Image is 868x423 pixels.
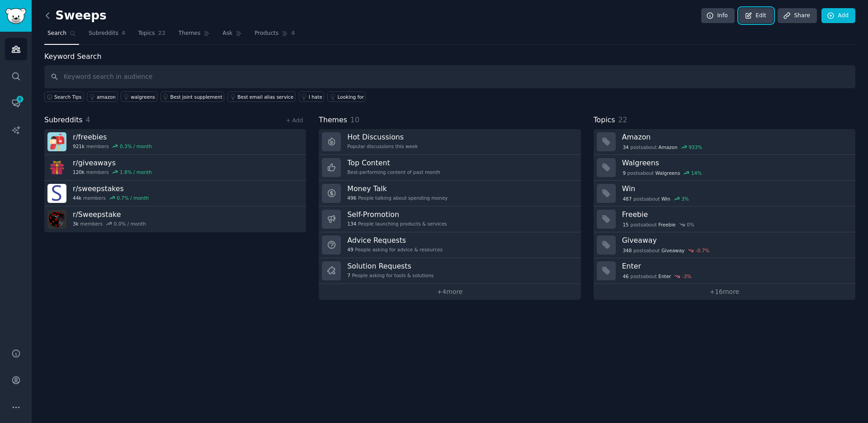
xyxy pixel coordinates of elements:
span: Enter [658,273,671,279]
h3: Win [622,184,849,193]
span: 921k [73,143,85,149]
a: Products4 [251,26,298,45]
a: +16more [594,284,855,300]
h3: Enter [622,261,849,271]
div: 0.3 % / month [120,143,152,149]
span: 34 [623,144,628,150]
button: Search Tips [44,91,84,102]
a: Best joint supplement [160,91,225,102]
a: Search [44,26,79,45]
span: 22 [618,115,627,124]
span: 487 [623,196,632,202]
div: -3 % [682,273,691,279]
a: r/sweepstakes44kmembers0.7% / month [44,181,306,207]
a: Solution Requests7People asking for tools & solutions [319,258,580,284]
img: Sweepstake [47,210,66,229]
span: Subreddits [44,115,83,126]
a: Hot DiscussionsPopular discussions this week [319,129,580,155]
span: Search [47,29,66,38]
a: Win487postsaboutWin3% [594,181,855,207]
span: 496 [347,195,356,201]
img: giveaways [47,158,66,177]
a: Share [778,8,816,24]
span: 3k [73,221,79,227]
span: Themes [179,29,201,38]
div: post s about [622,221,695,229]
h3: Giveaway [622,236,849,245]
a: Info [701,8,735,24]
input: Keyword search in audience [44,65,855,88]
div: post s about [622,246,710,255]
div: post s about [622,195,690,203]
div: I hate [309,94,322,100]
span: 4 [122,29,126,38]
span: 44k [73,195,81,201]
div: Best-performing content of past month [347,169,440,175]
div: post s about [622,272,693,280]
div: -0.7 % [696,247,709,254]
a: Topics22 [135,26,169,45]
h3: r/ sweepstakes [73,184,149,193]
span: Ask [222,29,232,38]
span: 10 [350,115,359,124]
img: freebies [47,132,66,151]
a: Money Talk496People talking about spending money [319,181,580,207]
span: 134 [347,221,356,227]
div: post s about [622,169,703,177]
span: Win [661,196,670,202]
h3: Walgreens [622,158,849,168]
div: 933 % [689,144,702,150]
span: 7 [347,272,350,279]
h3: Hot Discussions [347,132,418,142]
a: +4more [319,284,580,300]
span: Walgreens [656,170,680,176]
div: People asking for advice & resources [347,246,443,253]
span: Giveaway [661,247,684,254]
a: Amazon34postsaboutAmazon933% [594,129,855,155]
span: 22 [158,29,166,38]
a: r/freebies921kmembers0.3% / month [44,129,306,155]
span: 46 [623,273,628,279]
h3: r/ freebies [73,132,152,142]
h3: Solution Requests [347,261,434,271]
div: members [73,195,149,201]
span: 6 [16,96,24,102]
div: 14 % [691,170,702,176]
a: Self-Promotion134People launching products & services [319,207,580,232]
div: post s about [622,143,703,151]
h3: Top Content [347,158,440,168]
div: 3 % [681,196,689,202]
h3: Advice Requests [347,236,443,245]
h3: r/ giveaways [73,158,152,168]
span: 15 [623,221,628,228]
span: Themes [319,115,347,126]
h2: Sweeps [44,9,107,23]
a: walgreens [121,91,157,102]
a: r/Sweepstake3kmembers0.0% / month [44,207,306,232]
h3: r/ Sweepstake [73,210,146,219]
a: Enter46postsaboutEnter-3% [594,258,855,284]
label: Keyword Search [44,52,101,61]
h3: Money Talk [347,184,448,193]
span: Topics [138,29,155,38]
a: Edit [739,8,773,24]
div: Popular discussions this week [347,143,418,149]
a: Ask [219,26,245,45]
a: Freebie15postsaboutFreebie0% [594,207,855,232]
div: 0.0 % / month [114,221,146,227]
div: People asking for tools & solutions [347,272,434,279]
span: 49 [347,246,353,253]
div: members [73,221,146,227]
div: walgreens [131,94,155,100]
span: 4 [86,115,90,124]
span: 4 [291,29,295,38]
span: Products [255,29,278,38]
a: Add [821,8,855,24]
div: members [73,143,152,149]
a: r/giveaways120kmembers1.8% / month [44,155,306,181]
a: Walgreens9postsaboutWalgreens14% [594,155,855,181]
img: sweepstakes [47,184,66,203]
span: Amazon [658,144,677,150]
a: Top ContentBest-performing content of past month [319,155,580,181]
div: Looking for [337,94,364,100]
